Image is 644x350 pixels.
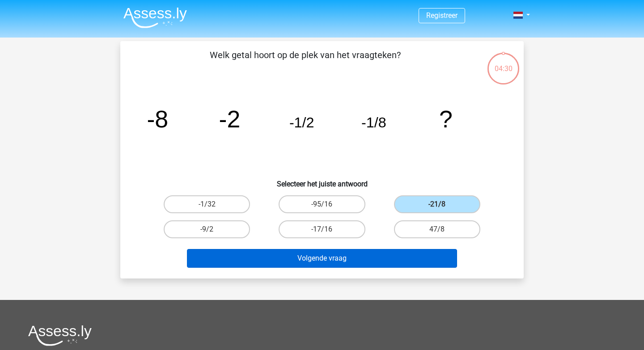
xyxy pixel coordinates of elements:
[426,11,458,20] a: Registreer
[279,220,365,238] label: -17/16
[487,52,520,74] div: 04:30
[164,195,250,213] label: -1/32
[164,220,250,238] label: -9/2
[289,114,314,131] tspan: -1/2
[187,249,458,268] button: Volgende vraag
[394,195,480,213] label: -21/8
[394,220,480,238] label: 47/8
[28,325,92,346] img: Assessly logo
[135,173,509,188] h6: Selecteer het juiste antwoord
[279,195,365,213] label: -95/16
[123,7,187,28] img: Assessly
[135,48,476,75] p: Welk getal hoort op de plek van het vraagteken?
[147,105,168,132] tspan: -8
[219,105,241,132] tspan: -2
[439,105,453,132] tspan: ?
[361,114,386,131] tspan: -1/8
